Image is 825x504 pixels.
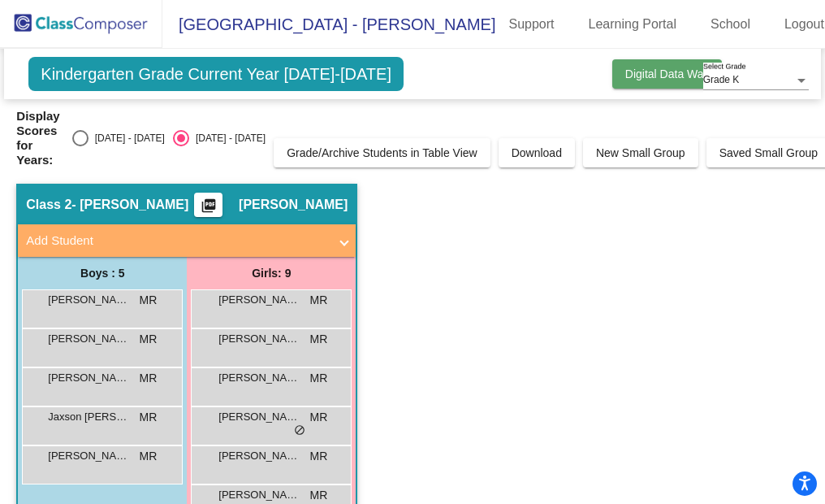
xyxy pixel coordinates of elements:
[89,131,165,146] div: [DATE] - [DATE]
[26,232,328,250] mat-panel-title: Add Student
[48,370,129,386] span: [PERSON_NAME]
[310,331,328,348] span: MR
[698,11,763,37] a: School
[48,292,129,308] span: [PERSON_NAME]
[576,11,690,37] a: Learning Portal
[310,448,328,465] span: MR
[18,257,187,289] div: Boys : 5
[287,146,477,159] span: Grade/Archive Students in Table View
[625,67,709,80] span: Digital Data Wall
[194,193,222,217] button: Print Students Details
[274,138,490,167] button: Grade/Archive Students in Table View
[310,409,328,426] span: MR
[218,448,300,464] span: [PERSON_NAME]
[218,487,300,503] span: [PERSON_NAME]
[187,257,356,289] div: Girls: 9
[583,138,698,167] button: New Small Group
[703,74,740,85] span: Grade K
[140,331,158,348] span: MR
[218,370,300,386] span: [PERSON_NAME]
[218,409,300,425] span: [PERSON_NAME]
[310,370,328,387] span: MR
[140,409,158,426] span: MR
[18,224,356,257] mat-expansion-panel-header: Add Student
[48,448,129,464] span: [PERSON_NAME]
[26,197,71,213] span: Class 2
[499,138,575,167] button: Download
[294,424,305,437] span: do_not_disturb_alt
[28,57,404,91] span: Kindergarten Grade Current Year [DATE]-[DATE]
[189,131,266,146] div: [DATE] - [DATE]
[140,370,158,387] span: MR
[310,487,328,504] span: MR
[71,197,188,213] span: - [PERSON_NAME]
[72,130,266,146] mat-radio-group: Select an option
[239,197,348,213] span: [PERSON_NAME]
[140,292,158,309] span: MR
[218,292,300,308] span: [PERSON_NAME]
[48,409,129,425] span: Jaxson [PERSON_NAME]
[512,146,562,159] span: Download
[48,331,129,347] span: [PERSON_NAME][US_STATE]
[719,146,818,159] span: Saved Small Group
[162,11,495,37] span: [GEOGRAPHIC_DATA] - [PERSON_NAME]
[218,331,300,347] span: [PERSON_NAME]
[310,292,328,309] span: MR
[199,198,218,220] mat-icon: picture_as_pdf
[612,59,722,89] button: Digital Data Wall
[596,146,685,159] span: New Small Group
[495,11,567,37] a: Support
[140,448,158,465] span: MR
[16,109,59,167] span: Display Scores for Years:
